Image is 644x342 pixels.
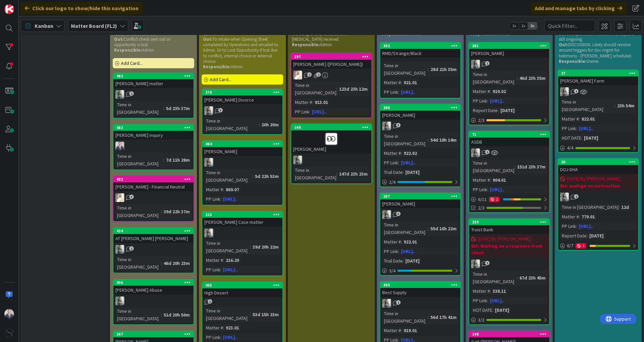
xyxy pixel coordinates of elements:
span: : [514,163,515,170]
div: Best Supply [380,288,460,297]
a: [URL].. [312,109,327,115]
div: 287 [380,193,460,199]
span: : [579,213,580,220]
a: 30DOJ-DHA[DATE] By [PERSON_NAME]...Ext: waitign on instructionLGTime in [GEOGRAPHIC_DATA]:12dMatt... [557,158,639,251]
div: 822.01 [580,115,596,123]
div: 23h 54m [615,102,636,109]
div: [PERSON_NAME] matter [113,79,194,88]
div: Matter # [293,98,312,106]
div: 392 [380,43,460,49]
div: 406[PERSON_NAME] Abuse [113,280,194,294]
span: Kanban [35,22,53,30]
div: 339 [469,219,549,225]
a: [URL].. [401,248,416,254]
div: PP Link [382,88,398,96]
div: 392 [383,43,460,48]
span: : [252,173,253,180]
div: 1 [575,243,586,249]
div: 67d 23h 45m [518,274,547,282]
div: 6/71 [558,241,638,250]
div: 360 [383,283,460,287]
div: PP Link [560,125,576,132]
div: [DATE] [588,232,605,239]
span: : [161,259,162,267]
img: LG [382,210,391,219]
span: : [401,149,402,157]
div: LG [113,245,194,254]
div: 405High Desert [202,282,282,297]
div: 225 [202,212,282,218]
img: KS [115,193,124,202]
div: 288 [383,105,460,110]
span: Support [14,1,31,9]
div: Time in [GEOGRAPHIC_DATA] [382,221,428,236]
div: 361 [472,43,549,48]
div: 5d 23h 37m [164,105,191,112]
a: [URL].. [223,267,238,273]
span: : [487,97,488,105]
span: 2 [574,194,578,199]
div: 338.11 [491,287,508,295]
div: Time in [GEOGRAPHIC_DATA] [471,270,517,285]
span: 1 [307,72,312,77]
span: : [309,108,310,115]
div: Report Date [560,232,587,239]
div: [PERSON_NAME] - Financial Neutral [113,182,194,191]
div: [PERSON_NAME] Divorce [202,95,282,104]
div: PP Link [204,195,220,203]
a: 71ASDBLGTime in [GEOGRAPHIC_DATA]:151d 23h 37mMatter #:904.01PP Link:[URL]..6/1122/3 [468,131,550,213]
span: Add Card... [210,76,232,83]
img: LG [293,156,302,164]
span: 1 [485,261,490,265]
div: LG [202,158,282,167]
div: [DATE] [582,134,600,142]
img: JC [115,142,124,150]
div: Matter # [471,287,490,295]
span: 4 / 4 [567,144,573,151]
div: 482[PERSON_NAME] inquiry [113,125,194,140]
div: 922.02 [402,149,419,157]
span: 2 / 3 [478,117,484,124]
div: Time in [GEOGRAPHIC_DATA] [204,169,252,184]
span: 3 [129,195,134,199]
span: 1 [485,61,490,66]
div: 424 [116,229,194,233]
img: LG [560,193,569,201]
div: 287 [383,194,460,199]
a: 225[PERSON_NAME] Case matterLGTime in [GEOGRAPHIC_DATA]:39d 20h 22mMatter #:216.20PP Link:[URL].. [202,211,283,276]
div: 2/4 [380,178,460,186]
div: LG [469,148,549,157]
div: 71 [472,132,549,137]
div: 922.01 [402,238,419,246]
div: [PERSON_NAME] [380,199,460,208]
div: 378 [205,90,282,95]
div: 339Truist Bank [469,219,549,234]
div: 27 [558,70,638,76]
div: ASDB [469,138,549,146]
span: : [401,238,402,246]
div: LG [380,210,460,219]
div: Time in [GEOGRAPHIC_DATA] [560,203,619,211]
span: : [428,66,429,73]
div: [PERSON_NAME] inquiry [113,131,194,140]
div: Matter # [471,176,490,184]
div: 71 [469,131,549,138]
div: 46d 23h 35m [518,74,547,82]
div: [PERSON_NAME] ([PERSON_NAME]) [291,60,371,69]
div: 216.20 [224,256,241,264]
img: KS [293,71,302,79]
div: 39d 22h 37m [162,208,191,215]
a: 406[PERSON_NAME] AbuseLGTime in [GEOGRAPHIC_DATA]:51d 20h 50m [113,279,194,325]
div: [PERSON_NAME] Case matter [202,218,282,227]
span: : [490,88,491,95]
span: 2 / 4 [389,179,395,186]
div: PP Link [382,159,398,166]
img: LG [560,87,569,96]
div: 225[PERSON_NAME] Case matter [202,212,282,227]
span: : [614,102,615,109]
span: 1 [129,91,134,96]
div: 30 [558,159,638,165]
a: 288[PERSON_NAME]LGTime in [GEOGRAPHIC_DATA]:54d 18h 14mMatter #:922.02PP Link:[URL]..Trial Date:[... [380,104,461,187]
div: 287[PERSON_NAME] [380,193,460,208]
span: : [312,98,313,106]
